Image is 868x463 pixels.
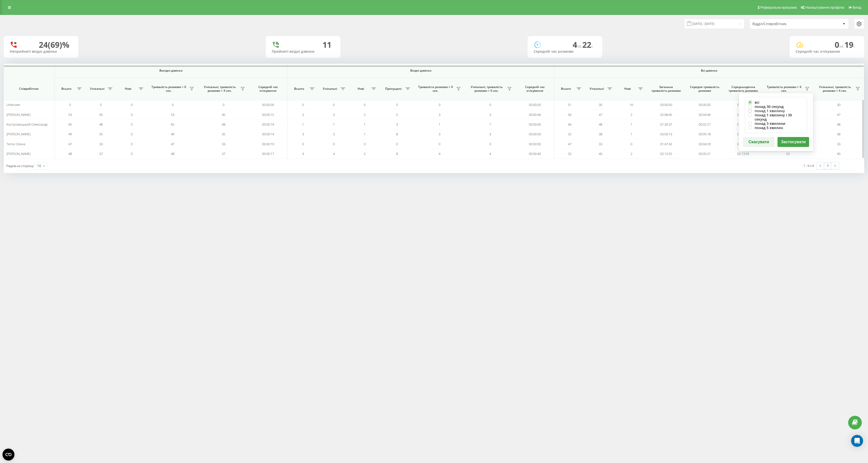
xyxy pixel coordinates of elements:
span: 3 [396,122,398,127]
td: 00:05:18 [685,129,724,139]
span: Рядків на сторінці [6,164,34,168]
button: Застосувати [777,137,809,147]
button: Скасувати [743,137,775,147]
span: 47 [171,142,174,146]
span: 53 [171,112,174,117]
span: Середня тривалість розмови [689,85,720,93]
td: 02:08:45 [724,110,762,119]
span: Унікальні, тривалість розмови > Х сек. [816,85,854,93]
span: 0 [835,39,844,50]
span: 0 [100,102,102,107]
button: Open CMP widget [2,449,14,461]
td: 01:30:37 [647,120,685,129]
span: 30 [599,102,602,107]
span: c [853,44,855,49]
span: 3 [302,132,304,136]
div: Середній час очікування [796,49,858,54]
span: хв [577,44,582,49]
span: 47 [568,142,571,146]
span: 40 [599,151,602,156]
td: 00:00:40 [516,149,554,159]
span: 16 [630,102,633,107]
td: 00:00:46 [516,110,554,119]
span: 2 [364,151,365,156]
span: 0 [172,102,174,107]
span: Співробітник [8,87,49,91]
span: 52 [568,151,571,156]
span: 1 [489,122,491,127]
span: 0 [489,142,491,146]
span: Тривалість розмови > Х сек. [150,85,188,93]
span: Унікальні, тривалість розмови > Х сек. [467,85,505,93]
a: 1 [824,162,831,169]
td: 01:30:37 [724,120,762,129]
span: 49 [68,132,72,136]
td: 00:00:00 [724,100,762,110]
span: 1 [439,122,440,127]
span: Середній час очікування [520,85,550,93]
td: 00:00:00 [516,139,554,149]
td: 00:00:14 [249,129,287,139]
span: 0 [69,102,71,107]
span: Вихід [853,5,861,9]
span: 33 [837,142,840,146]
span: 2 [364,112,365,117]
span: 5 [396,112,398,117]
span: 8 [396,151,398,156]
span: 2 [631,112,632,117]
span: 0 [333,142,335,146]
span: 49 [171,132,174,136]
span: 48 [222,122,225,127]
span: 35 [99,132,103,136]
span: 0 [439,142,440,146]
span: 0 [364,142,365,146]
span: Вхідні дзвінки [303,69,539,73]
span: 0 [489,102,491,107]
td: 03:00:13 [724,129,762,139]
td: 00:00:15 [249,110,287,119]
span: [PERSON_NAME] [6,151,31,156]
td: 00:02:27 [685,120,724,129]
div: Середній час розмови [534,49,596,54]
span: 0 [631,142,632,146]
td: 00:00:00 [516,100,554,110]
td: 00:00:17 [249,149,287,159]
span: 48 [599,122,602,127]
span: 52 [568,132,571,136]
span: Unknown [6,102,20,107]
span: 0 [131,142,133,146]
span: Нові [119,87,137,91]
span: 8 [396,132,398,136]
span: 1 [333,122,335,127]
span: Нові [352,87,370,91]
span: 0 [396,142,398,146]
span: Унікальні [88,87,106,91]
span: 0 [131,122,133,127]
span: Унікальні, тривалість розмови > Х сек. [200,85,239,93]
span: Вихідні дзвінки [68,69,273,73]
span: 48 [171,151,174,156]
span: 47 [68,142,72,146]
label: понад 1 хвилину і 30 секунд [748,113,804,121]
span: 37 [222,151,225,156]
span: 0 [131,102,133,107]
td: 00:00:19 [249,139,287,149]
span: Всього [290,87,308,91]
span: 51 [568,102,571,107]
label: понад 1 хвилину [748,109,804,113]
span: 38 [837,132,840,136]
div: 1 - 6 з 6 [803,163,814,168]
span: 53 [68,112,72,117]
span: Реферальна програма [760,5,797,9]
td: 02:13:55 [647,149,685,159]
span: Середньоденна тривалість розмови [728,85,758,93]
span: 0 [131,112,133,117]
span: 48 [837,122,840,127]
td: 00:00:00 [647,100,685,110]
span: 0 [333,102,335,107]
td: 03:00:13 [647,129,685,139]
span: 4 [439,151,440,156]
span: 47 [837,112,840,117]
span: 3 [302,112,304,117]
td: 00:00:00 [249,100,287,110]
